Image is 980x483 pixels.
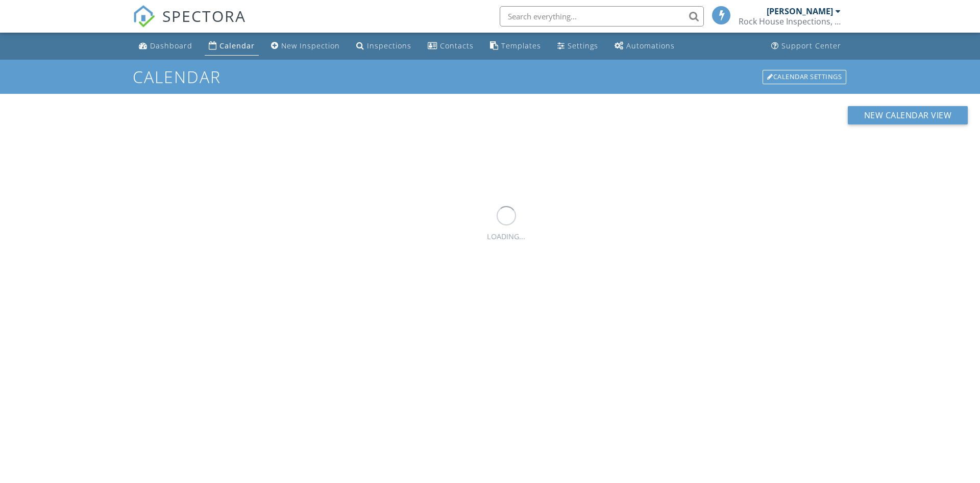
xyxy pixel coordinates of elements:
[133,68,847,86] h1: Calendar
[150,41,192,50] div: Dashboard
[767,37,845,56] a: Support Center
[267,37,344,56] a: New Inspection
[501,41,541,50] div: Templates
[553,37,602,56] a: Settings
[500,6,704,27] input: Search everything...
[219,41,255,50] div: Calendar
[487,231,525,242] div: LOADING...
[626,41,675,50] div: Automations
[763,70,846,84] div: Calendar Settings
[440,41,474,50] div: Contacts
[424,37,478,56] a: Contacts
[781,41,841,50] div: Support Center
[739,16,841,27] div: Rock House Inspections, LLC.
[762,69,847,85] a: Calendar Settings
[610,37,679,56] a: Automations (Basic)
[486,37,545,56] a: Templates
[135,37,197,56] a: Dashboard
[848,106,968,124] button: New Calendar View
[133,5,155,28] img: The Best Home Inspection Software - Spectora
[281,41,340,50] div: New Inspection
[205,37,259,56] a: Calendar
[767,6,833,16] div: [PERSON_NAME]
[367,41,411,50] div: Inspections
[352,37,415,56] a: Inspections
[133,14,246,35] a: SPECTORA
[568,41,598,50] div: Settings
[162,5,246,27] span: SPECTORA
